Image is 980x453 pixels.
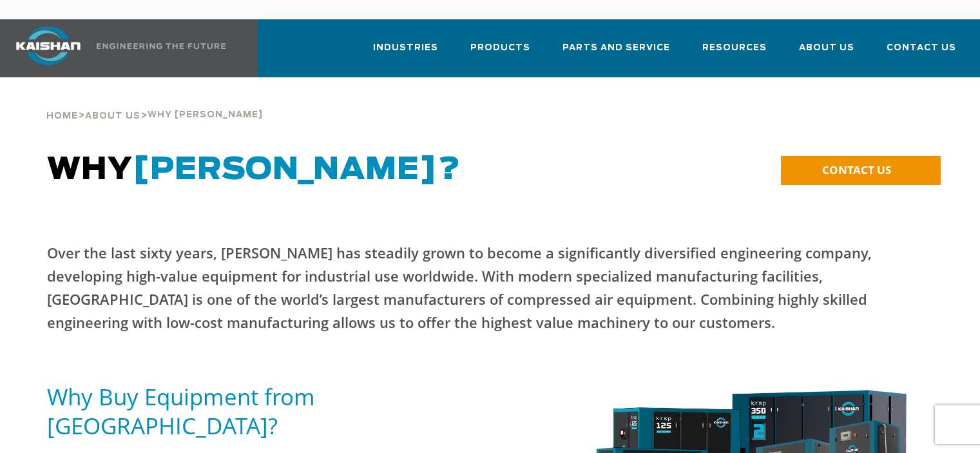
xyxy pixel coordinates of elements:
[85,110,140,121] a: About Us
[470,31,530,75] a: Products
[887,31,956,75] a: Contact Us
[46,77,263,126] div: > >
[887,41,956,55] span: Contact Us
[799,41,854,55] span: About Us
[702,41,767,55] span: Resources
[47,241,933,334] p: Over the last sixty years, [PERSON_NAME] has steadily grown to become a significantly diversified...
[799,31,854,75] a: About Us
[46,112,78,120] span: Home
[148,111,263,119] span: Why [PERSON_NAME]
[562,41,670,55] span: Parts and Service
[85,112,140,120] span: About Us
[47,155,461,186] span: WHY
[373,31,438,75] a: Industries
[470,41,530,55] span: Products
[97,43,226,49] img: Engineering the future
[562,31,670,75] a: Parts and Service
[781,156,941,185] a: CONTACT US
[133,155,461,186] span: [PERSON_NAME]?
[47,382,547,440] h5: Why Buy Equipment from [GEOGRAPHIC_DATA]?
[46,110,78,121] a: Home
[822,162,891,177] span: CONTACT US
[373,41,438,55] span: Industries
[702,31,767,75] a: Resources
